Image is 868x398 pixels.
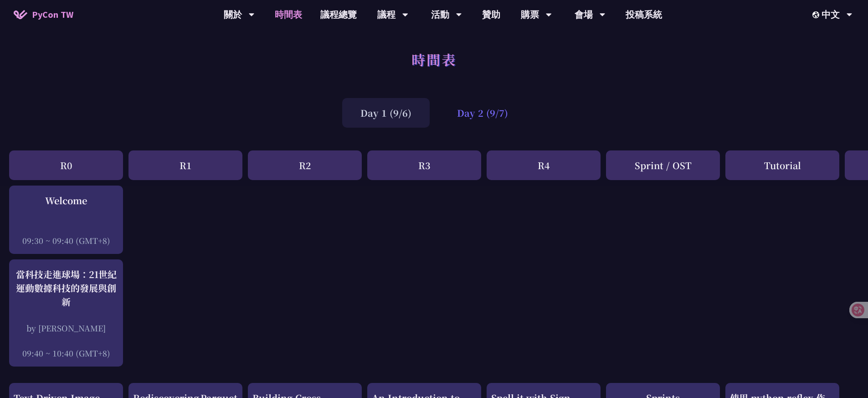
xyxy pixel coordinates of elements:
a: PyCon TW [5,3,82,26]
div: by [PERSON_NAME] [14,322,118,334]
div: R3 [367,150,481,180]
a: 當科技走進球場：21世紀運動數據科技的發展與創新 by [PERSON_NAME] 09:40 ~ 10:40 (GMT+8) [14,268,118,359]
div: Day 1 (9/6) [342,98,430,128]
span: PyCon TW [32,8,73,21]
div: Sprint / OST [606,150,720,180]
div: 當科技走進球場：21世紀運動數據科技的發展與創新 [14,268,118,309]
div: Welcome [14,194,118,207]
div: R0 [9,150,123,180]
div: 09:30 ~ 09:40 (GMT+8) [14,235,118,246]
div: Day 2 (9/7) [439,98,526,128]
div: Tutorial [725,150,839,180]
div: R4 [487,150,601,180]
div: R1 [128,150,242,180]
img: Home icon of PyCon TW 2025 [14,10,27,19]
div: 09:40 ~ 10:40 (GMT+8) [14,347,118,359]
img: Locale Icon [812,11,822,18]
div: R2 [248,150,362,180]
h1: 時間表 [411,46,457,73]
